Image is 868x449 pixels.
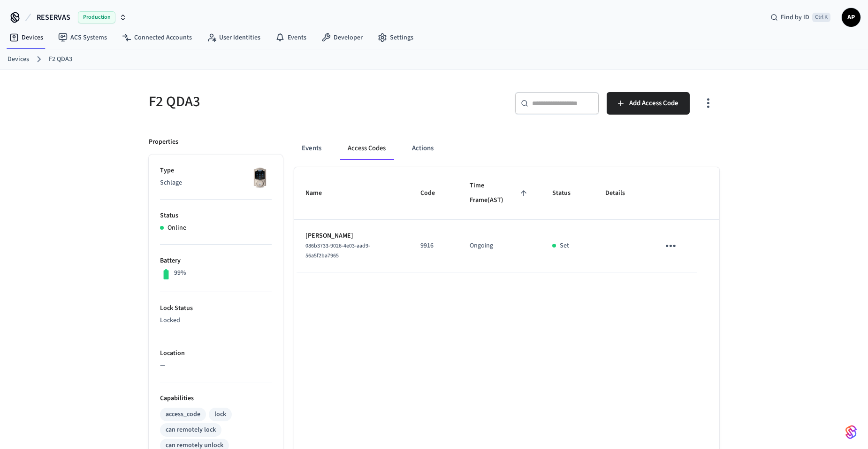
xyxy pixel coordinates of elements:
[340,137,393,160] button: Access Codes
[305,231,398,241] p: [PERSON_NAME]
[294,137,719,160] div: ant example
[160,361,272,371] p: —
[174,268,186,278] p: 99%
[294,167,719,272] table: sticky table
[160,394,272,403] p: Capabilities
[605,186,637,201] span: Details
[370,29,421,46] a: Settings
[314,29,370,46] a: Developer
[305,242,370,260] span: 086b3733-9026-4e03-aad9-56a5f2ba7965
[78,11,115,23] span: Production
[160,178,272,188] p: Schlage
[160,316,272,325] p: Locked
[199,29,268,46] a: User Identities
[552,186,583,201] span: Status
[37,12,70,23] span: RESERVAS
[214,410,226,419] div: lock
[305,186,334,201] span: Name
[160,303,272,313] p: Lock Status
[8,54,29,64] a: Devices
[470,178,530,208] span: Time Frame(AST)
[160,166,272,176] p: Type
[842,8,860,27] button: AP
[49,54,72,64] a: F2 QDA3
[51,29,114,46] a: ACS Systems
[160,348,272,358] p: Location
[294,137,329,160] button: Events
[629,97,678,109] span: Add Access Code
[763,9,838,26] div: Find by IDCtrl K
[166,410,200,419] div: access_code
[2,29,51,46] a: Devices
[812,13,830,22] span: Ctrl K
[248,166,272,189] img: Schlage Sense Smart Deadbolt with Camelot Trim, Front
[168,223,186,233] p: Online
[458,220,541,272] td: Ongoing
[166,425,216,435] div: can remotely lock
[268,29,314,46] a: Events
[420,241,447,251] p: 9916
[781,13,809,22] span: Find by ID
[160,256,272,266] p: Battery
[114,29,199,46] a: Connected Accounts
[845,425,857,440] img: SeamLogoGradient.69752ec5.svg
[843,9,860,26] span: AP
[420,186,447,201] span: Code
[607,92,690,115] button: Add Access Code
[160,211,272,221] p: Status
[404,137,441,160] button: Actions
[560,241,569,251] p: Set
[149,92,428,111] h5: F2 QDA3
[149,137,178,147] p: Properties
